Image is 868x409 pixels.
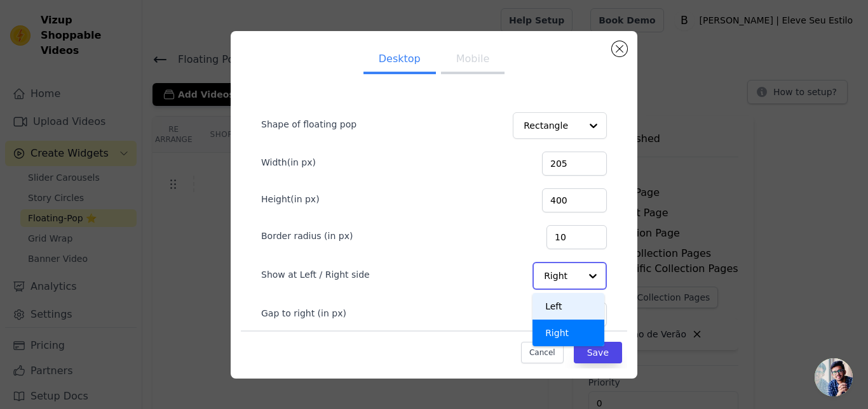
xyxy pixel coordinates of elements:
div: Right [532,320,604,346]
button: Cancel [521,342,564,363]
button: Save [574,342,622,363]
label: Gap to right (in px) [261,307,346,320]
label: Width(in px) [261,156,316,169]
label: Border radius (in px) [261,230,353,242]
label: Show at Left / Right side [261,268,370,281]
button: Mobile [441,46,505,74]
div: Left [532,293,604,320]
label: Height(in px) [261,193,320,205]
button: Close modal [612,41,627,56]
button: Desktop [363,46,436,74]
label: Shape of floating pop [261,118,356,131]
div: Bate-papo aberto [815,358,853,396]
